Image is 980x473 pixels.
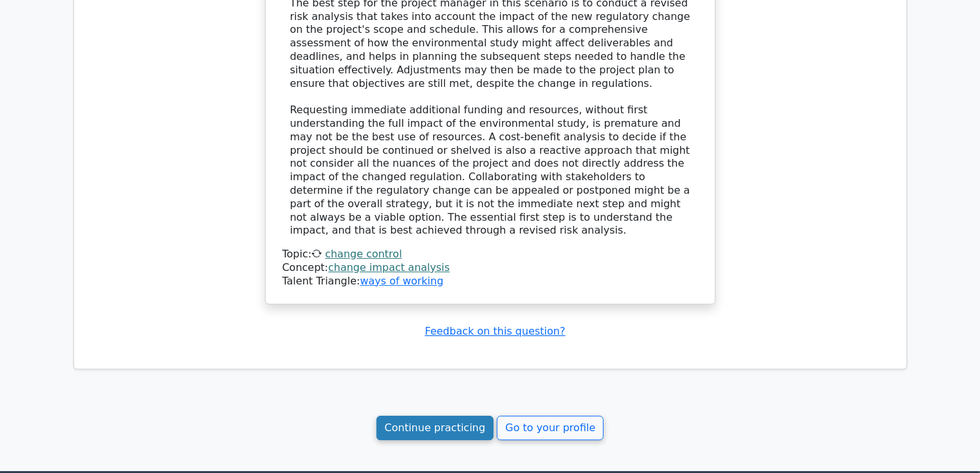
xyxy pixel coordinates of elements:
a: Feedback on this question? [425,325,565,337]
div: Concept: [282,261,698,275]
div: Talent Triangle: [282,248,698,288]
a: ways of working [360,275,443,287]
a: change impact analysis [328,261,450,274]
a: change control [325,248,402,260]
div: Topic: [282,248,698,261]
a: Continue practicing [376,416,494,440]
a: Go to your profile [497,416,604,440]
